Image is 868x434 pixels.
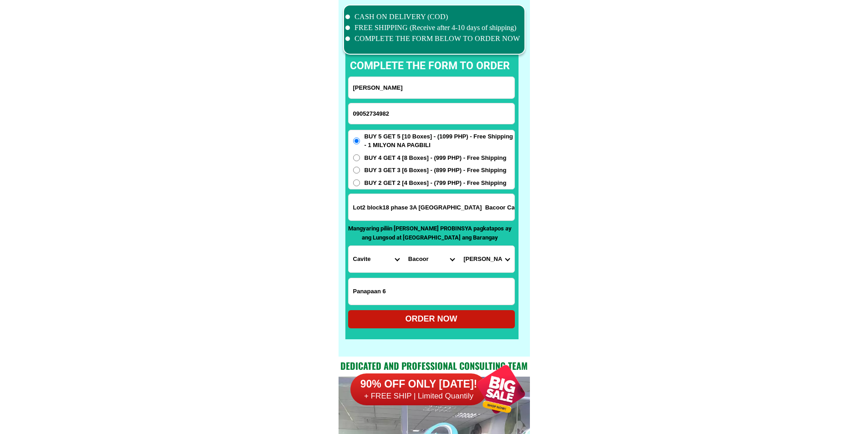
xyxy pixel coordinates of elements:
[404,246,459,272] select: Select district
[345,33,520,44] li: COMPLETE THE FORM BELOW TO ORDER NOW
[349,77,514,98] input: Input full_name
[365,132,514,150] span: BUY 5 GET 5 [10 Boxes] - (1099 PHP) - Free Shipping - 1 MILYON NA PAGBILI
[349,194,514,220] input: Input address
[349,103,514,124] input: Input phone_number
[365,166,507,175] span: BUY 3 GET 3 [6 Boxes] - (899 PHP) - Free Shipping
[345,11,520,22] li: CASH ON DELIVERY (COD)
[353,179,360,186] input: BUY 2 GET 2 [4 Boxes] - (799 PHP) - Free Shipping
[339,359,530,373] h2: Dedicated and professional consulting team
[353,167,360,174] input: BUY 3 GET 3 [6 Boxes] - (899 PHP) - Free Shipping
[350,378,487,391] h6: 90% OFF ONLY [DATE]!
[349,278,514,305] input: Input LANDMARKOFLOCATION
[341,58,519,74] p: complete the form to order
[365,179,507,188] span: BUY 2 GET 2 [4 Boxes] - (799 PHP) - Free Shipping
[348,313,515,325] div: ORDER NOW
[349,246,404,272] select: Select province
[365,153,507,163] span: BUY 4 GET 4 [8 Boxes] - (999 PHP) - Free Shipping
[350,391,487,401] h6: + FREE SHIP | Limited Quantily
[353,154,360,161] input: BUY 4 GET 4 [8 Boxes] - (999 PHP) - Free Shipping
[459,246,514,272] select: Select commune
[353,138,360,144] input: BUY 5 GET 5 [10 Boxes] - (1099 PHP) - Free Shipping - 1 MILYON NA PAGBILI
[348,224,512,242] p: Mangyaring piliin [PERSON_NAME] PROBINSYA pagkatapos ay ang Lungsod at [GEOGRAPHIC_DATA] ang Bara...
[345,22,520,33] li: FREE SHIPPING (Receive after 4-10 days of shipping)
